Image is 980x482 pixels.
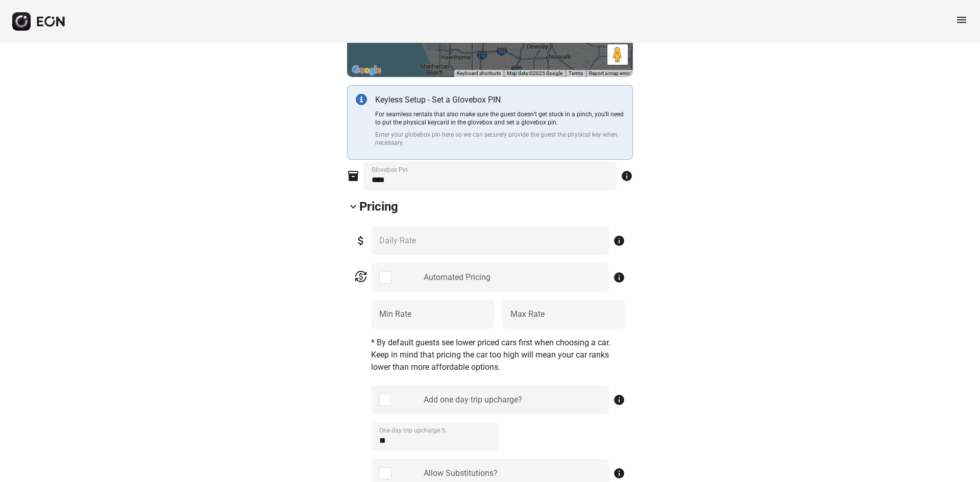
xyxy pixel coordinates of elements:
div: Automated Pricing [424,271,491,284]
div: Add one day trip upcharge? [424,394,522,406]
p: Keyless Setup - Set a Glovebox PIN [375,94,624,106]
span: info [613,235,625,247]
a: Open this area in Google Maps (opens a new window) [350,64,383,77]
span: menu [955,14,968,26]
label: Max Rate [510,308,545,320]
span: currency_exchange [355,270,367,283]
span: Map data ©2025 Google [507,70,562,76]
span: info [613,271,625,284]
h2: Pricing [359,198,398,215]
a: Terms (opens in new tab) [569,70,583,76]
button: Drag Pegman onto the map to open Street View [607,44,628,65]
span: info [621,170,633,182]
button: Keyboard shortcuts [457,70,501,77]
a: Report a map error [589,70,630,76]
span: info [613,467,625,479]
span: keyboard_arrow_down [347,200,359,213]
p: Enter your globebox pin here so we can securely provide the guest the physical key when necessary. [375,131,624,147]
img: Google [350,64,383,77]
label: Glovebox Pin [372,166,408,174]
span: info [613,394,625,406]
label: One day trip upcharge % [379,426,446,435]
span: attach_money [355,235,367,247]
p: For seamless rentals that also make sure the guest doesn’t get stuck in a pinch, you’ll need to p... [375,110,624,126]
span: inventory_2 [347,170,359,182]
div: Allow Substitutions? [424,467,498,479]
img: info [356,94,367,105]
label: Min Rate [379,308,411,320]
p: * By default guests see lower priced cars first when choosing a car. Keep in mind that pricing th... [371,337,625,373]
